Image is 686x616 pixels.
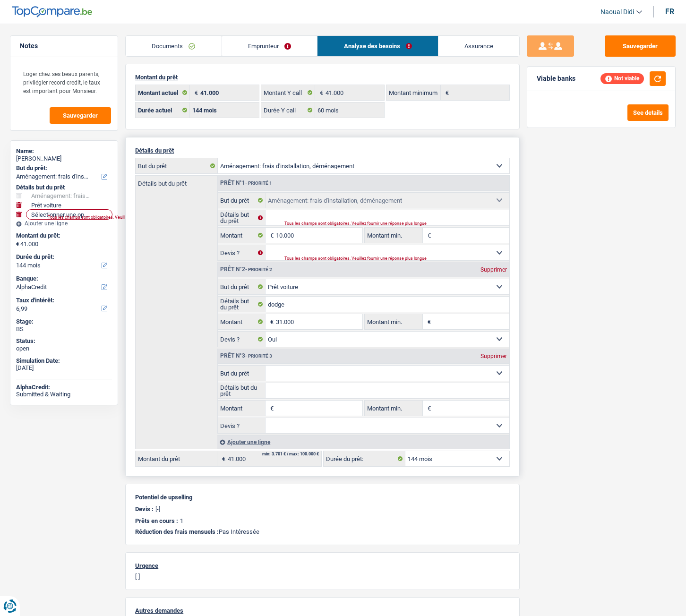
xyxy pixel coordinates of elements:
[284,257,486,260] div: Tous les champs sont obligatoires. Veuillez fournir une réponse plus longue
[16,357,112,365] div: Simulation Date:
[218,401,266,416] label: Montant
[135,607,510,614] p: Autres demandes
[365,401,422,416] label: Montant min.
[63,112,98,119] span: Sauvegarder
[16,240,19,248] span: €
[386,85,441,100] label: Montant minimum
[218,418,266,433] label: Devis ?
[16,253,110,261] label: Durée du prêt:
[16,147,112,155] div: Name:
[218,314,266,329] label: Montant
[438,36,520,56] a: Assurance
[478,267,509,273] div: Supprimer
[218,245,266,260] label: Devis ?
[218,210,266,225] label: Détails but du prêt
[284,222,486,225] div: Tous les champs sont obligatoires. Veuillez fournir une réponse plus longue
[218,297,266,312] label: Détails but du prêt
[135,517,178,524] p: Prêts en cours :
[190,85,200,100] span: €
[136,451,217,466] label: Montant du prêt
[261,85,316,100] label: Montant Y call
[136,158,218,173] label: But du prêt
[218,180,274,186] div: Prêt n°1
[16,275,110,282] label: Banque:
[605,35,676,57] button: Sauvegarder
[20,42,108,50] h5: Notes
[266,401,276,416] span: €
[16,325,112,333] div: BS
[16,184,112,191] div: Détails but du prêt
[16,220,112,227] div: Ajouter une ligne
[266,228,276,243] span: €
[12,6,92,17] img: TopCompare Logo
[245,267,272,272] span: - Priorité 2
[50,107,111,124] button: Sauvegarder
[324,451,405,466] label: Durée du prêt:
[218,383,266,398] label: Détails but du prêt
[136,103,190,118] label: Durée actuel
[537,75,575,83] div: Viable banks
[315,85,326,100] span: €
[593,4,642,20] a: Naoual Didi
[135,505,154,513] p: Devis :
[218,266,274,273] div: Prêt n°2
[135,528,219,535] span: Réduction des frais mensuels :
[16,364,112,372] div: [DATE]
[317,36,438,56] a: Analyse des besoins
[136,176,217,187] label: Détails but du prêt
[262,452,319,456] div: min: 3.701 € / max: 100.000 €
[16,318,112,325] div: Stage:
[16,337,112,345] div: Status:
[423,228,433,243] span: €
[600,8,634,16] span: Naoual Didi
[218,332,266,347] label: Devis ?
[16,155,112,163] div: [PERSON_NAME]
[135,562,510,569] p: Urgence
[135,528,510,535] p: Pas Intéressée
[16,391,112,398] div: Submitted & Waiting
[217,451,228,466] span: €
[135,74,510,81] p: Montant du prêt
[266,314,276,329] span: €
[423,401,433,416] span: €
[218,193,266,208] label: But du prêt
[441,85,451,100] span: €
[126,36,222,56] a: Documents
[16,384,112,391] div: AlphaCredit:
[261,103,316,118] label: Durée Y call
[135,573,510,580] p: [-]
[245,180,272,186] span: - Priorité 1
[627,104,669,121] button: See details
[222,36,317,56] a: Emprunteur
[155,505,160,513] p: [-]
[218,366,266,381] label: But du prêt
[245,353,272,359] span: - Priorité 3
[423,314,433,329] span: €
[218,279,266,294] label: But du prêt
[136,85,190,100] label: Montant actuel
[217,435,509,449] div: Ajouter une ligne
[16,232,110,240] label: Montant du prêt:
[665,7,674,16] div: fr
[16,297,110,304] label: Taux d'intérêt:
[48,215,105,219] div: Tous les champs sont obligatoires. Veuillez fournir une réponse plus longue
[365,228,422,243] label: Montant min.
[478,353,509,359] div: Supprimer
[135,147,510,154] p: Détails du prêt
[135,494,510,501] p: Potentiel de upselling
[218,228,266,243] label: Montant
[365,314,422,329] label: Montant min.
[218,353,274,359] div: Prêt n°3
[600,73,644,84] div: Not viable
[16,345,112,352] div: open
[180,517,183,524] p: 1
[16,164,110,172] label: But du prêt:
